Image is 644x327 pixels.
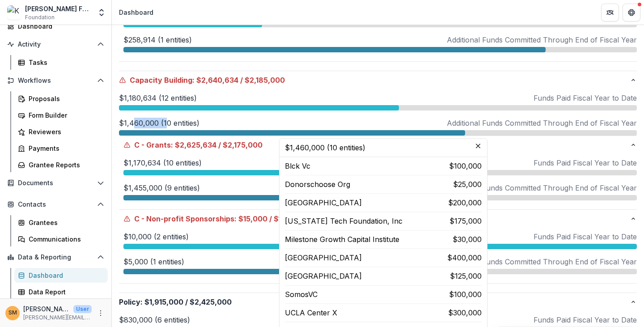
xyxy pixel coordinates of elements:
[25,4,92,13] div: [PERSON_NAME] Foundation
[285,252,362,263] p: [GEOGRAPHIC_DATA]
[29,160,101,170] div: Grantee Reports
[240,75,243,85] span: /
[73,305,92,313] p: User
[115,6,157,19] nav: breadcrumb
[14,268,108,283] a: Dashboard
[123,157,202,168] p: $1,170,634 (10 entities)
[95,308,106,319] button: More
[18,77,93,85] span: Workflows
[123,231,189,242] p: $10,000 (2 entities)
[14,91,108,106] a: Proposals
[4,37,108,51] button: Open Activity
[29,271,101,280] div: Dashboard
[449,161,482,171] p: $100,000
[447,256,637,267] p: Additional Funds Committed Through End of Fiscal Year
[7,5,21,20] img: Kapor Foundation
[18,41,93,48] span: Activity
[29,234,101,244] div: Communications
[29,110,101,120] div: Form Builder
[175,140,216,150] span: $2,625,634
[218,140,221,150] span: /
[14,232,108,246] a: Communications
[18,201,93,208] span: Contacts
[23,304,70,314] p: [PERSON_NAME]
[119,228,637,283] div: C - Non-profit Sponsorships:$15,000/$10,000
[18,254,93,261] span: Data & Reporting
[4,176,108,190] button: Open Documents
[119,293,637,311] button: Policy:$1,915,000/$2,425,000
[95,4,108,21] button: Open entity switcher
[119,71,637,89] button: Capacity Building:$2,640,634/$2,185,000
[285,289,318,300] p: SomosVC
[534,314,637,325] p: Funds Paid Fiscal Year to Date
[534,93,637,103] p: Funds Paid Fiscal Year to Date
[119,314,190,325] p: $830,000 (6 entities)
[29,218,101,227] div: Grantees
[119,118,199,128] p: $1,460,000 (10 entities)
[285,234,399,245] p: Milestone Growth Capital Institute
[119,89,637,293] div: Capacity Building:$2,640,634/$2,185,000
[18,21,101,31] div: Dashboard
[14,141,108,156] a: Payments
[4,19,108,34] a: Dashboard
[453,179,482,190] p: $25,000
[119,136,637,154] button: C - Grants:$2,625,634/$2,175,000
[285,271,362,281] p: [GEOGRAPHIC_DATA]
[447,34,637,45] p: Additional Funds Committed Through End of Fiscal Year
[185,297,188,307] span: /
[623,4,640,21] button: Get Help
[448,197,482,208] p: $200,000
[4,73,108,88] button: Open Workflows
[29,127,101,136] div: Reviewers
[119,93,197,103] p: $1,180,634 (12 entities)
[8,310,17,316] div: Subina Mahal
[285,161,310,171] p: Blck Vc
[119,75,630,85] p: Capacity Building : $2,185,000
[285,216,402,226] p: [US_STATE] Tech Foundation, Inc
[29,144,101,153] div: Payments
[29,94,101,103] div: Proposals
[14,124,108,139] a: Reviewers
[196,75,238,85] span: $2,640,634
[4,197,108,212] button: Open Contacts
[25,13,55,21] span: Foundation
[473,140,483,151] button: Close
[238,213,267,224] span: $15,000
[14,285,108,299] a: Data Report
[449,289,482,300] p: $100,000
[144,297,183,307] span: $1,915,000
[450,271,482,281] p: $125,000
[601,4,619,21] button: Partners
[449,216,482,226] p: $175,000
[119,210,637,228] button: C - Non-profit Sponsorships:$15,000/$10,000
[14,108,108,123] a: Form Builder
[119,154,637,209] div: C - Grants:$2,625,634/$2,175,000
[123,256,184,267] p: $5,000 (1 entities)
[14,55,108,70] a: Tasks
[453,234,482,245] p: $30,000
[18,179,93,187] span: Documents
[280,139,487,157] header: $1,460,000 (10 entities)
[123,34,192,45] p: $258,914 (1 entities)
[534,157,637,168] p: Funds Paid Fiscal Year to Date
[123,140,630,150] p: C - Grants : $2,175,000
[119,8,153,17] div: Dashboard
[4,250,108,264] button: Open Data & Reporting
[285,197,362,208] p: [GEOGRAPHIC_DATA]
[29,58,101,67] div: Tasks
[269,213,272,224] span: /
[29,287,101,297] div: Data Report
[447,118,637,128] p: Additional Funds Committed Through End of Fiscal Year
[14,215,108,230] a: Grantees
[14,157,108,172] a: Grantee Reports
[447,183,637,193] p: Additional Funds Committed Through End of Fiscal Year
[123,213,630,224] p: C - Non-profit Sponsorships : $10,000
[123,183,200,193] p: $1,455,000 (9 entities)
[23,314,92,322] p: [PERSON_NAME][EMAIL_ADDRESS][PERSON_NAME][DOMAIN_NAME]
[119,297,630,307] p: Policy : $2,425,000
[534,231,637,242] p: Funds Paid Fiscal Year to Date
[285,179,350,190] p: Donorschoose Org
[447,252,482,263] p: $400,000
